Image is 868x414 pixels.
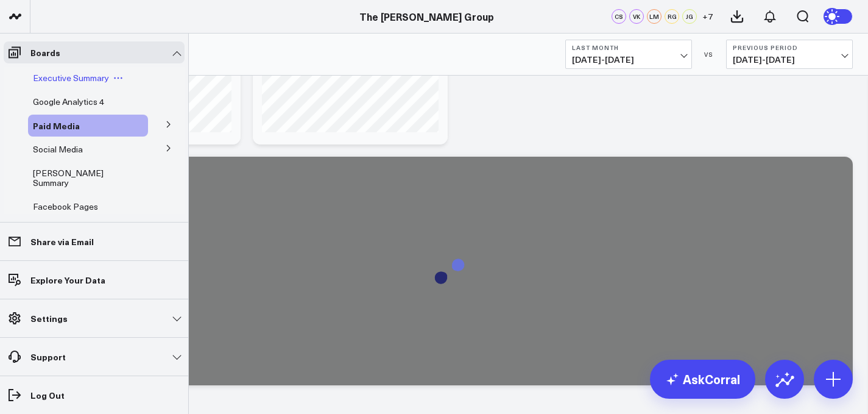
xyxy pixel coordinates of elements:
[33,202,98,212] a: Facebook Pages
[33,167,104,188] span: [PERSON_NAME] Summary
[733,55,846,65] span: [DATE] - [DATE]
[33,120,80,132] span: Paid Media
[33,145,83,154] a: Social Media
[33,121,80,130] a: Paid Media
[682,9,697,24] div: JG
[30,352,66,362] p: Support
[629,9,644,24] div: VK
[30,48,60,57] p: Boards
[702,12,713,21] span: + 7
[700,9,715,24] button: +7
[572,44,685,51] b: Last Month
[33,96,104,107] span: Google Analytics 4
[33,73,109,83] a: Executive Summary
[726,40,853,69] button: Previous Period[DATE]-[DATE]
[647,9,662,24] div: LM
[30,390,65,400] p: Log Out
[30,313,68,323] p: Settings
[30,237,94,246] p: Share via Email
[33,97,104,107] a: Google Analytics 4
[33,168,132,188] a: [PERSON_NAME] Summary
[698,51,720,58] div: VS
[612,9,626,24] div: CS
[359,10,494,23] a: The [PERSON_NAME] Group
[733,44,846,51] b: Previous Period
[572,55,685,65] span: [DATE] - [DATE]
[665,9,679,24] div: RG
[33,143,83,155] span: Social Media
[30,275,105,285] p: Explore Your Data
[650,360,755,399] a: AskCorral
[4,384,185,406] a: Log Out
[33,72,109,84] span: Executive Summary
[33,201,98,212] span: Facebook Pages
[565,40,692,69] button: Last Month[DATE]-[DATE]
